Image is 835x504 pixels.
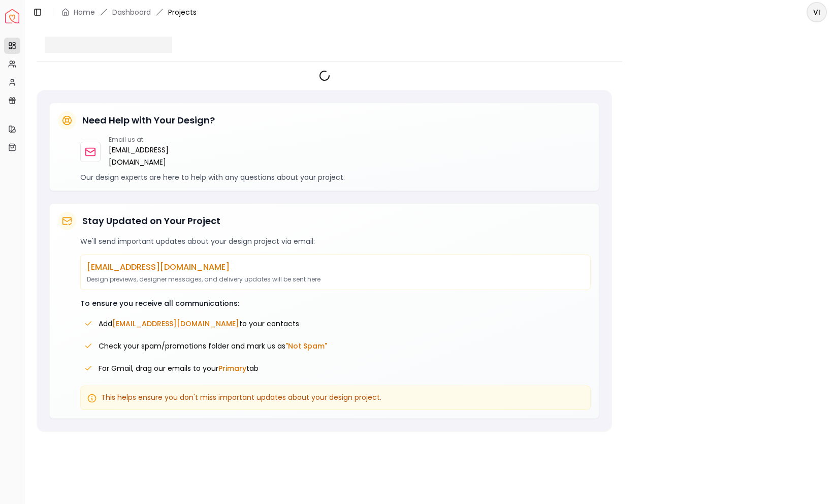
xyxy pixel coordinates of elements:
a: Spacejoy [5,9,19,23]
a: Dashboard [112,7,151,17]
span: Add to your contacts [99,319,299,329]
p: We'll send important updates about your design project via email: [80,236,591,246]
button: VI [807,2,827,22]
img: Spacejoy Logo [5,9,19,23]
p: To ensure you receive all communications: [80,298,591,308]
span: "Not Spam" [285,341,327,351]
span: Check your spam/promotions folder and mark us as [99,341,327,351]
nav: breadcrumb [61,7,197,17]
a: Home [74,7,95,17]
span: This helps ensure you don't miss important updates about your design project. [101,392,381,402]
p: Design previews, designer messages, and delivery updates will be sent here [87,275,584,283]
span: For Gmail, drag our emails to your tab [99,363,259,373]
h5: Need Help with Your Design? [82,113,215,128]
span: Primary [218,363,246,373]
p: [EMAIL_ADDRESS][DOMAIN_NAME] [87,261,584,273]
p: Our design experts are here to help with any questions about your project. [80,172,591,182]
p: Email us at [109,136,196,144]
a: [EMAIL_ADDRESS][DOMAIN_NAME] [109,144,196,168]
span: [EMAIL_ADDRESS][DOMAIN_NAME] [112,319,239,329]
span: VI [808,3,826,21]
span: Projects [168,7,197,17]
h5: Stay Updated on Your Project [82,214,220,228]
